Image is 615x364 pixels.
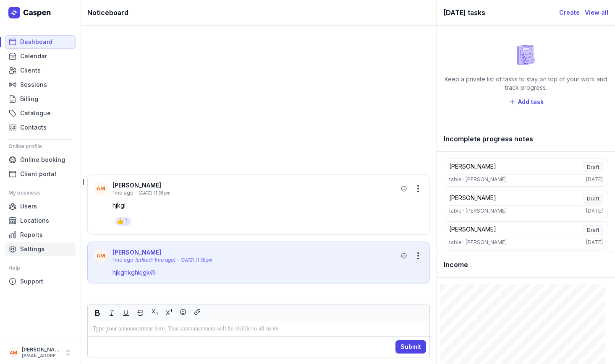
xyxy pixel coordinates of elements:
[8,261,72,275] div: Help
[20,37,52,47] span: Dashboard
[400,342,421,352] span: Submit
[20,108,51,118] span: Catalogue
[97,252,105,259] span: AM
[449,194,496,204] div: [PERSON_NAME]
[585,8,608,18] a: View all
[449,239,507,246] div: table · [PERSON_NAME]
[395,340,426,354] button: Submit
[20,80,47,90] span: Sessions
[126,218,128,225] div: 1
[113,248,398,257] div: [PERSON_NAME]
[20,122,47,133] span: Contacts
[586,239,603,246] div: [DATE]
[20,155,65,165] span: Online booking
[22,346,60,353] div: [PERSON_NAME]
[444,7,559,18] div: [DATE] tasks
[584,225,603,235] span: Draft
[586,208,603,214] div: [DATE]
[437,252,615,278] div: Income
[177,257,212,263] div: - [DATE] 11:38 pm
[117,217,124,226] div: 👍
[444,221,608,250] a: [PERSON_NAME]Drafttable · [PERSON_NAME][DATE]
[8,186,72,200] div: My business
[449,162,496,172] div: [PERSON_NAME]
[444,159,608,187] a: [PERSON_NAME]Drafttable · [PERSON_NAME][DATE]
[449,208,507,214] div: table · [PERSON_NAME]
[135,190,170,196] div: - [DATE] 11:38 pm
[113,201,423,210] p: hjkgl
[22,353,60,359] div: [EMAIL_ADDRESS][DOMAIN_NAME]
[10,348,17,358] span: AM
[113,268,423,277] p: hjkghkghkjgk😃
[113,181,398,190] div: [PERSON_NAME]
[8,140,72,153] div: Online profile
[113,190,133,196] div: 1mo ago
[518,97,544,107] span: Add task
[584,194,603,204] span: Draft
[559,8,580,18] a: Create
[20,230,43,240] span: Reports
[20,276,43,286] span: Support
[449,225,496,235] div: [PERSON_NAME]
[135,257,175,263] div: (edited: 1mo ago)
[20,169,56,179] span: Client portal
[20,216,49,226] span: Locations
[586,176,603,183] div: [DATE]
[20,65,41,75] span: Clients
[444,190,608,218] a: [PERSON_NAME]Drafttable · [PERSON_NAME][DATE]
[20,94,38,104] span: Billing
[20,201,37,211] span: Users
[20,51,47,61] span: Calendar
[97,185,105,192] span: AM
[444,75,608,92] div: Keep a private list of tasks to stay on top of your work and track progress.
[449,176,507,183] div: table · [PERSON_NAME]
[113,257,133,263] div: 1mo ago
[437,126,615,152] div: Incomplete progress notes
[584,162,603,172] span: Draft
[20,244,44,254] span: Settings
